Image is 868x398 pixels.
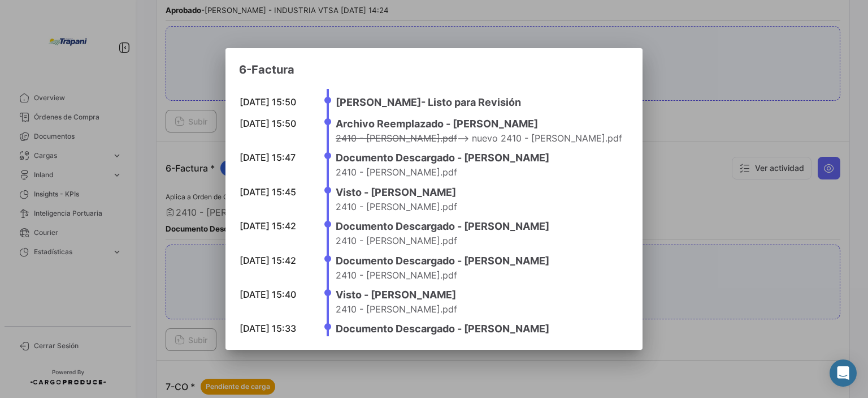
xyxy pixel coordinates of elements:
[336,185,622,200] h4: Visto - [PERSON_NAME]
[336,321,622,337] h4: Documento Descargado - [PERSON_NAME]
[240,220,307,232] div: [DATE] 15:42
[336,253,622,269] h4: Documento Descargado - [PERSON_NAME]
[336,95,622,110] h4: [PERSON_NAME] - Listo para Revisión
[240,322,307,335] div: [DATE] 15:33
[336,166,457,178] span: 2410 - [PERSON_NAME].pdf
[240,96,307,108] div: [DATE] 15:50
[239,62,629,78] h3: 6-Factura
[336,201,457,212] span: 2410 - [PERSON_NAME].pdf
[336,150,622,166] h4: Documento Descargado - [PERSON_NAME]
[336,132,622,144] span: --> nuevo 2410 - [PERSON_NAME].pdf
[240,288,307,301] div: [DATE] 15:40
[240,151,307,164] div: [DATE] 15:47
[240,186,307,198] div: [DATE] 15:45
[336,132,457,144] s: 2410 - [PERSON_NAME].pdf
[336,235,457,246] span: 2410 - [PERSON_NAME].pdf
[336,219,622,234] h4: Documento Descargado - [PERSON_NAME]
[830,360,857,387] div: Abrir Intercom Messenger
[240,117,307,130] div: [DATE] 15:50
[336,116,622,132] h4: Archivo Reemplazado - [PERSON_NAME]
[336,269,457,281] span: 2410 - [PERSON_NAME].pdf
[336,303,457,315] span: 2410 - [PERSON_NAME].pdf
[336,287,622,303] h4: Visto - [PERSON_NAME]
[240,254,307,267] div: [DATE] 15:42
